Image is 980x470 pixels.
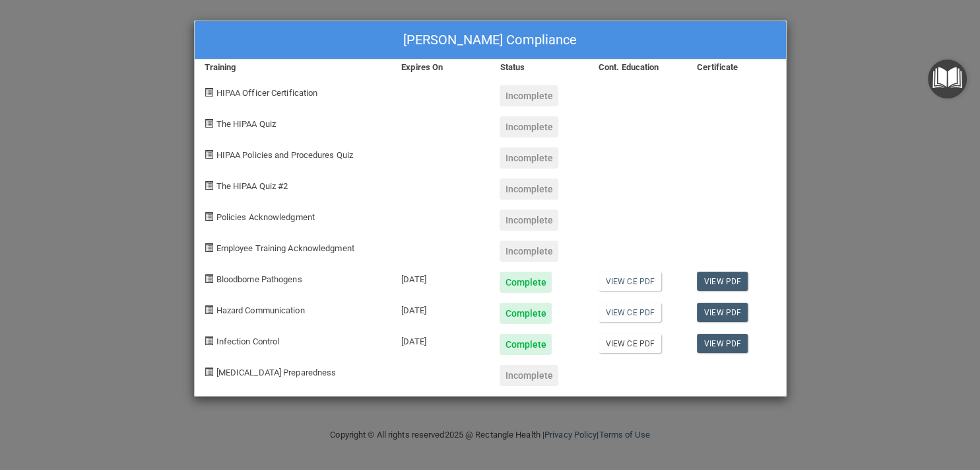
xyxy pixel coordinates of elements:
[928,59,967,98] button: Open Resource Center
[697,303,748,322] a: View PDF
[195,59,392,75] div: Training
[500,147,558,169] div: Incomplete
[697,272,748,291] a: View PDF
[391,59,490,75] div: Expires On
[500,365,558,386] div: Incomplete
[599,272,661,291] a: View CE PDF
[391,293,490,324] div: [DATE]
[500,85,558,106] div: Incomplete
[500,272,552,293] div: Complete
[195,21,786,59] div: [PERSON_NAME] Compliance
[500,116,558,137] div: Incomplete
[500,210,558,231] div: Incomplete
[216,305,305,315] span: Hazard Communication
[216,274,302,284] span: Bloodborne Pathogens
[391,262,490,293] div: [DATE]
[500,241,558,262] div: Incomplete
[599,334,661,353] a: View CE PDF
[216,368,337,377] span: [MEDICAL_DATA] Preparedness
[391,324,490,355] div: [DATE]
[500,303,552,324] div: Complete
[216,336,280,346] span: Infection Control
[500,334,552,355] div: Complete
[490,59,588,75] div: Status
[500,178,558,200] div: Incomplete
[216,181,288,191] span: The HIPAA Quiz #2
[216,119,276,129] span: The HIPAA Quiz
[216,243,354,253] span: Employee Training Acknowledgment
[589,59,687,75] div: Cont. Education
[216,150,353,160] span: HIPAA Policies and Procedures Quiz
[216,212,315,222] span: Policies Acknowledgment
[687,59,785,75] div: Certificate
[599,303,661,322] a: View CE PDF
[216,88,318,98] span: HIPAA Officer Certification
[697,334,748,353] a: View PDF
